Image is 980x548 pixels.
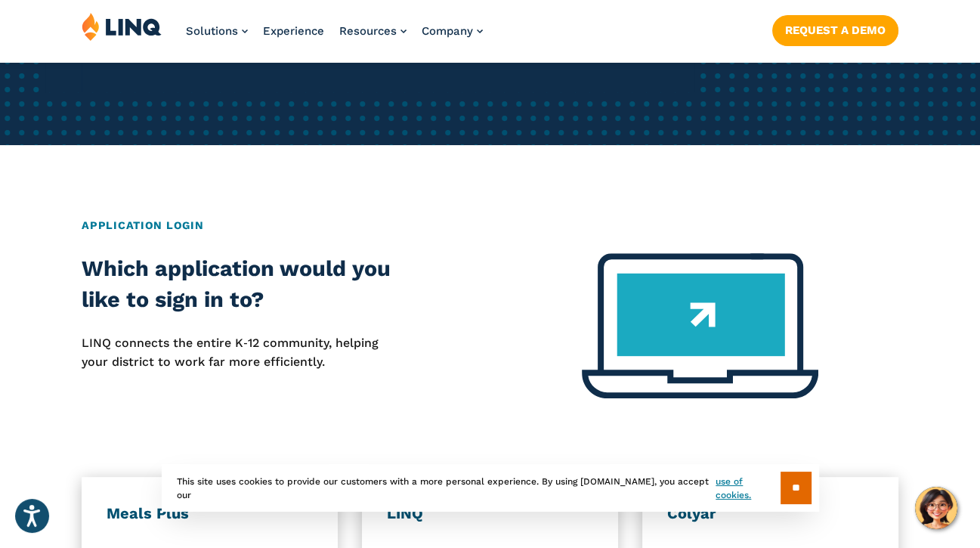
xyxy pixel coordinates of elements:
[915,487,957,529] button: Hello, have a question? Let’s chat.
[422,24,473,38] span: Company
[82,334,407,371] p: LINQ connects the entire K‑12 community, helping your district to work far more efficiently.
[339,24,407,38] a: Resources
[186,12,483,62] nav: Primary Navigation
[186,24,248,38] a: Solutions
[82,253,407,315] h2: Which application would you like to sign in to?
[716,475,780,502] a: use of cookies.
[82,12,162,41] img: LINQ | K‑12 Software
[772,15,898,45] a: Request a Demo
[162,464,819,512] div: This site uses cookies to provide our customers with a more personal experience. By using [DOMAIN...
[82,218,898,234] h2: Application Login
[263,24,324,38] a: Experience
[772,12,898,45] nav: Button Navigation
[339,24,397,38] span: Resources
[422,24,483,38] a: Company
[186,24,238,38] span: Solutions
